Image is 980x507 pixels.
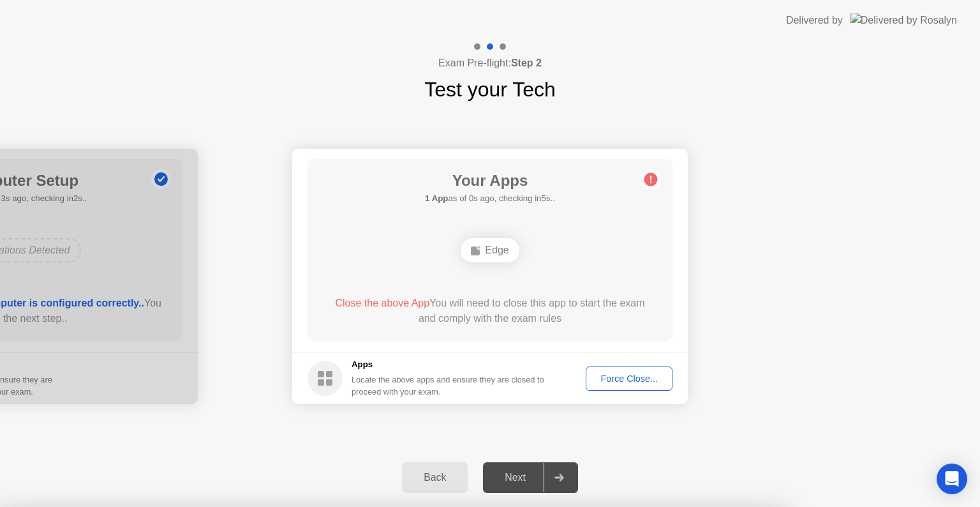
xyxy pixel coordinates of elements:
[850,13,957,27] img: Delivered by Rosalyn
[937,464,967,494] div: Open Intercom Messenger
[590,374,668,384] div: Force Close...
[406,472,464,483] div: Back
[425,192,555,205] h5: as of 0s ago, checking in5s..
[326,296,655,326] div: You will need to close this app to start the exam and comply with the exam rules
[511,57,542,68] b: Step 2
[425,193,448,203] b: 1 App
[425,169,555,192] h1: Your Apps
[335,298,429,308] span: Close the above App
[352,374,545,398] div: Locate the above apps and ensure they are closed to proceed with your exam.
[424,74,556,105] h1: Test your Tech
[786,13,843,28] div: Delivered by
[461,238,519,262] div: Edge
[487,472,544,483] div: Next
[438,56,542,71] h4: Exam Pre-flight:
[352,358,545,371] h5: Apps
